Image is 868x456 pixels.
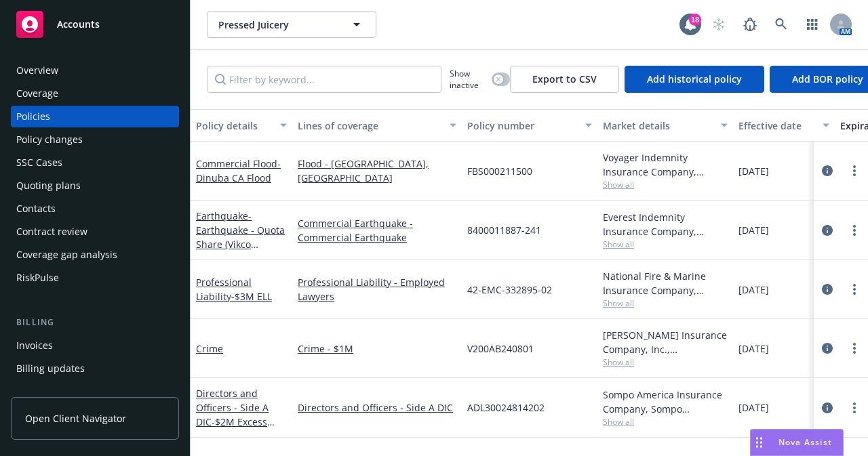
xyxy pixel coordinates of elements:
[603,328,728,356] div: [PERSON_NAME] Insurance Company, Inc., [PERSON_NAME] Group
[196,415,275,442] span: - $2M Excess $5M
[603,150,728,179] div: Voyager Indemnity Insurance Company, Assurant, Amwins
[298,275,456,304] a: Professional Liability - Employed Lawyers
[11,335,179,356] a: Invoices
[11,381,179,402] a: Account charges
[11,175,179,196] a: Quoting plans
[11,267,179,289] a: RiskPulse
[11,152,179,173] a: SSC Cases
[11,83,179,104] a: Coverage
[16,267,59,289] div: RiskPulse
[738,341,769,356] span: [DATE]
[11,358,179,379] a: Billing updates
[57,19,100,30] span: Accounts
[689,14,701,26] div: 18
[191,109,292,142] button: Policy details
[603,356,728,368] span: Show all
[16,221,87,243] div: Contract review
[298,216,456,245] a: Commercial Earthquake - Commercial Earthquake
[298,400,456,415] a: Directors and Officers - Side A DIC
[778,436,832,448] span: Nova Assist
[207,11,376,38] button: Pressed Juicery
[231,290,272,303] span: - $3M ELL
[603,239,728,250] span: Show all
[738,119,814,133] div: Effective date
[196,209,285,265] a: Earthquake
[738,223,769,237] span: [DATE]
[16,106,50,127] div: Policies
[25,411,126,426] span: Open Client Navigator
[16,60,58,81] div: Overview
[11,198,179,220] a: Contacts
[11,60,179,81] a: Overview
[738,400,769,415] span: [DATE]
[768,11,795,38] a: Search
[603,297,728,309] span: Show all
[846,222,863,239] a: more
[11,106,179,127] a: Policies
[16,335,53,356] div: Invoices
[792,72,863,85] span: Add BOR policy
[603,119,713,133] div: Market details
[16,152,62,173] div: SSC Cases
[705,11,732,38] a: Start snowing
[467,400,545,415] span: ADL30024814202
[467,164,532,178] span: FBS000211500
[16,198,56,220] div: Contacts
[799,11,826,38] a: Switch app
[819,222,835,239] a: circleInformation
[738,164,769,178] span: [DATE]
[11,221,179,243] a: Contract review
[11,244,179,266] a: Coverage gap analysis
[462,109,597,142] button: Policy number
[196,276,272,303] a: Professional Liability
[196,157,281,184] a: Commercial Flood
[625,66,764,93] button: Add historical policy
[603,416,728,428] span: Show all
[647,72,742,85] span: Add historical policy
[846,281,863,297] a: more
[16,244,117,266] div: Coverage gap analysis
[819,281,835,297] a: circleInformation
[846,340,863,356] a: more
[298,341,456,356] a: Crime - $1M
[510,66,619,93] button: Export to CSV
[597,109,733,142] button: Market details
[196,387,269,442] a: Directors and Officers - Side A DIC
[16,358,85,379] div: Billing updates
[207,66,441,93] input: Filter by keyword...
[196,119,272,133] div: Policy details
[846,400,863,416] a: more
[467,223,541,237] span: 8400011887-241
[11,316,179,329] div: Billing
[11,129,179,150] a: Policy changes
[450,68,486,91] span: Show inactive
[218,18,336,32] span: Pressed Juicery
[603,179,728,190] span: Show all
[196,342,223,355] a: Crime
[532,72,597,85] span: Export to CSV
[819,163,835,179] a: circleInformation
[750,429,844,456] button: Nova Assist
[467,119,577,133] div: Policy number
[733,109,835,142] button: Effective date
[603,388,728,416] div: Sompo America Insurance Company, Sompo International, RT Specialty Insurance Services, LLC (RSG S...
[292,109,462,142] button: Lines of coverage
[467,283,552,297] span: 42-EMC-332895-02
[846,163,863,179] a: more
[738,283,769,297] span: [DATE]
[736,11,764,38] a: Report a Bug
[16,381,92,402] div: Account charges
[467,341,534,356] span: V200AB240801
[819,340,835,356] a: circleInformation
[298,157,456,185] a: Flood - [GEOGRAPHIC_DATA], [GEOGRAPHIC_DATA]
[16,83,58,104] div: Coverage
[603,210,728,239] div: Everest Indemnity Insurance Company, [GEOGRAPHIC_DATA], Amwins
[11,5,179,43] a: Accounts
[298,119,441,133] div: Lines of coverage
[751,430,768,455] div: Drag to move
[603,269,728,297] div: National Fire & Marine Insurance Company, Berkshire Hathaway Specialty Insurance, RT Specialty In...
[819,400,835,416] a: circleInformation
[16,129,83,150] div: Policy changes
[16,175,81,196] div: Quoting plans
